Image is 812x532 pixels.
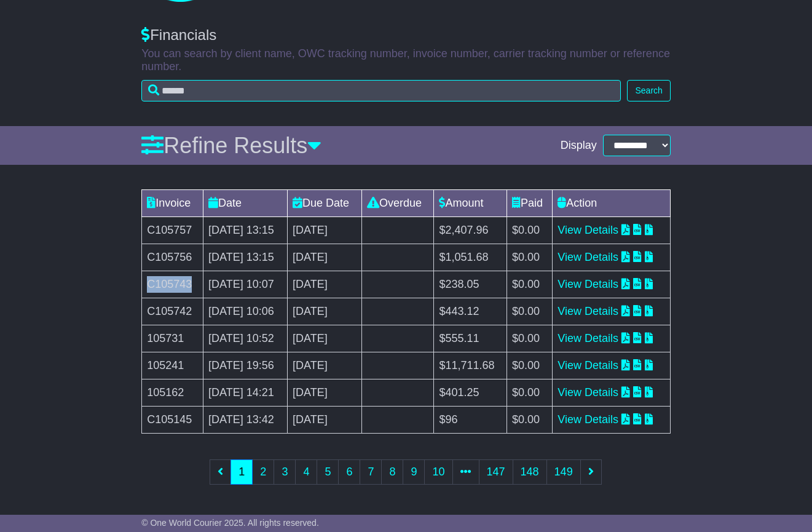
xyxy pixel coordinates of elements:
[338,459,360,485] a: 6
[403,459,425,485] a: 9
[553,190,670,217] td: Action
[558,332,618,344] a: View Details
[203,352,287,379] td: [DATE] 19:56
[558,251,618,263] a: View Details
[507,379,553,407] td: $0.00
[288,244,362,271] td: [DATE]
[424,459,452,485] a: 10
[360,459,382,485] a: 7
[558,359,618,371] a: View Details
[507,298,553,325] td: $0.00
[288,325,362,352] td: [DATE]
[288,271,362,298] td: [DATE]
[203,244,287,271] td: [DATE] 13:15
[203,407,287,434] td: [DATE] 13:42
[288,298,362,325] td: [DATE]
[142,325,203,352] td: 105731
[141,518,319,528] span: © One World Courier 2025. All rights reserved.
[142,244,203,271] td: C105756
[558,413,618,426] a: View Details
[317,459,339,485] a: 5
[288,352,362,379] td: [DATE]
[203,217,287,244] td: [DATE] 13:15
[295,459,317,485] a: 4
[203,271,287,298] td: [DATE] 10:07
[141,133,321,158] a: Refine Results
[142,379,203,407] td: 105162
[513,459,547,485] a: 148
[434,352,507,379] td: $11,711.68
[507,217,553,244] td: $0.00
[434,379,507,407] td: $401.25
[203,379,287,407] td: [DATE] 14:21
[252,459,274,485] a: 2
[561,139,597,153] span: Display
[141,26,671,44] div: Financials
[288,217,362,244] td: [DATE]
[434,298,507,325] td: $443.12
[288,379,362,407] td: [DATE]
[288,190,362,217] td: Due Date
[434,407,507,434] td: $96
[141,47,671,74] p: You can search by client name, OWC tracking number, invoice number, carrier tracking number or re...
[434,244,507,271] td: $1,051.68
[558,386,618,399] a: View Details
[507,352,553,379] td: $0.00
[558,278,618,290] a: View Details
[434,190,507,217] td: Amount
[558,224,618,236] a: View Details
[142,190,203,217] td: Invoice
[434,325,507,352] td: $555.11
[142,352,203,379] td: 105241
[507,271,553,298] td: $0.00
[627,80,670,101] button: Search
[507,325,553,352] td: $0.00
[288,407,362,434] td: [DATE]
[142,217,203,244] td: C105757
[231,459,253,485] a: 1
[203,190,287,217] td: Date
[142,298,203,325] td: C105742
[203,325,287,352] td: [DATE] 10:52
[507,244,553,271] td: $0.00
[381,459,403,485] a: 8
[546,459,581,485] a: 149
[142,271,203,298] td: C105743
[507,407,553,434] td: $0.00
[558,305,618,317] a: View Details
[507,190,553,217] td: Paid
[434,271,507,298] td: $238.05
[203,298,287,325] td: [DATE] 10:06
[361,190,434,217] td: Overdue
[479,459,513,485] a: 147
[434,217,507,244] td: $2,407.96
[274,459,296,485] a: 3
[142,407,203,434] td: C105145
